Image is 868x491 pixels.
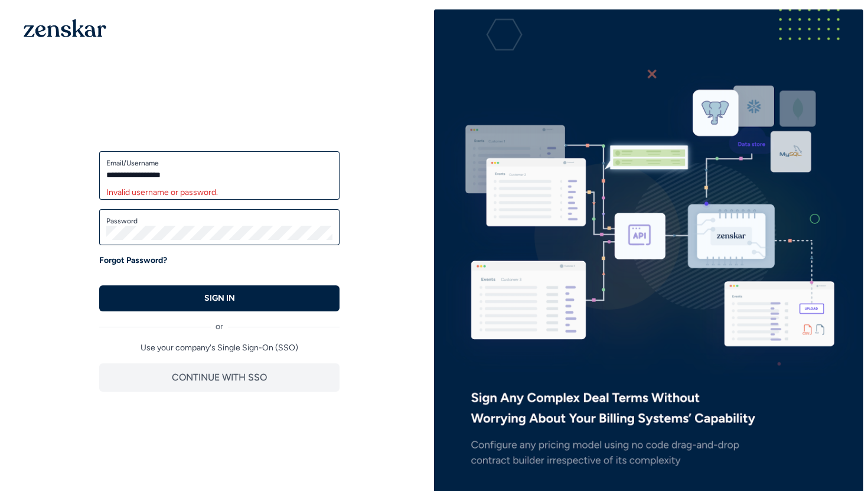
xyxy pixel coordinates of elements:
[99,285,340,311] button: SIGN IN
[24,19,106,37] img: 1OGAJ2xQqyY4LXKgY66KYq0eOWRCkrZdAb3gUhuVAqdWPZE9SRJmCz+oDMSn4zDLXe31Ii730ItAGKgCKgCCgCikA4Av8PJUP...
[204,292,235,304] p: SIGN IN
[99,363,340,392] button: CONTINUE WITH SSO
[106,187,332,199] div: Invalid username or password.
[99,342,340,354] p: Use your company's Single Sign-On (SSO)
[106,216,332,226] label: Password
[106,158,332,168] label: Email/Username
[99,311,340,333] div: or
[99,255,167,266] a: Forgot Password?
